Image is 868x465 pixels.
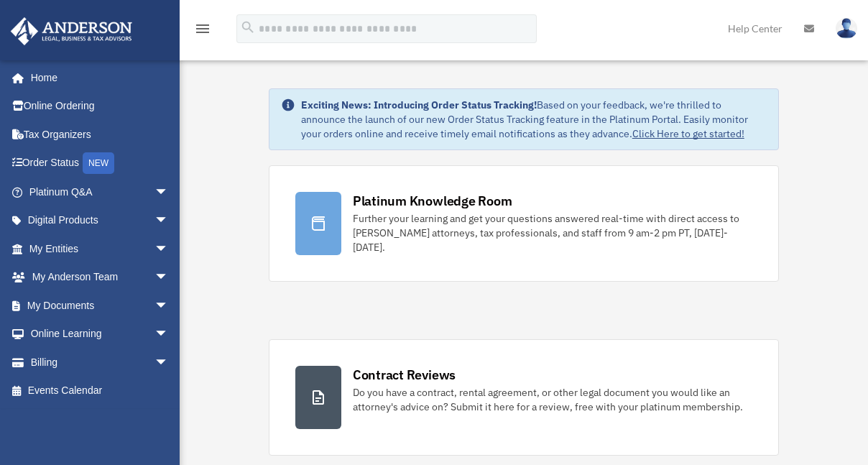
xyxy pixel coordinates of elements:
[83,152,114,174] div: NEW
[154,178,183,207] span: arrow_drop_down
[154,291,183,321] span: arrow_drop_down
[353,192,512,210] div: Platinum Knowledge Room
[154,263,183,293] span: arrow_drop_down
[632,127,744,140] a: Click Here to get started!
[269,339,779,456] a: Contract Reviews Do you have a contract, rental agreement, or other legal document you would like...
[154,234,183,264] span: arrow_drop_down
[10,92,190,121] a: Online Ordering
[10,291,190,320] a: My Documentsarrow_drop_down
[10,320,190,349] a: Online Learningarrow_drop_down
[10,348,190,377] a: Billingarrow_drop_down
[240,19,256,35] i: search
[10,377,190,405] a: Events Calendar
[194,20,211,37] i: menu
[154,348,183,377] span: arrow_drop_down
[353,211,752,254] div: Further your learning and get your questions answered real-time with direct access to [PERSON_NAM...
[353,366,456,384] div: Contract Reviews
[353,385,752,414] div: Do you have a contract, rental agreement, or other legal document you would like an attorney's ad...
[10,234,190,263] a: My Entitiesarrow_drop_down
[154,206,183,236] span: arrow_drop_down
[10,63,183,92] a: Home
[154,320,183,349] span: arrow_drop_down
[10,120,190,149] a: Tax Organizers
[269,165,779,282] a: Platinum Knowledge Room Further your learning and get your questions answered real-time with dire...
[836,18,857,39] img: User Pic
[6,17,137,45] img: Anderson Advisors Platinum Portal
[10,149,190,178] a: Order StatusNEW
[10,263,190,292] a: My Anderson Teamarrow_drop_down
[10,178,190,206] a: Platinum Q&Aarrow_drop_down
[301,98,537,111] strong: Exciting News: Introducing Order Status Tracking!
[10,206,190,235] a: Digital Productsarrow_drop_down
[301,98,767,141] div: Based on your feedback, we're thrilled to announce the launch of our new Order Status Tracking fe...
[194,25,211,37] a: menu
